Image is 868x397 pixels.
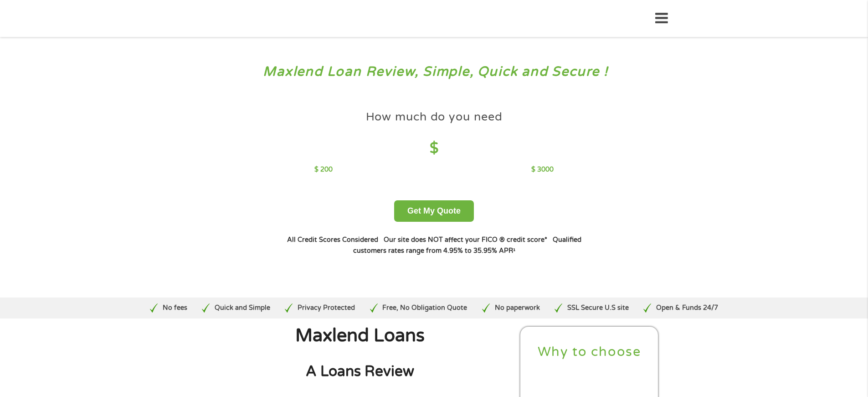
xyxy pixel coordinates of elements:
p: No fees [163,303,187,313]
span: Maxlend Loans [295,325,425,346]
p: Privacy Protected [298,303,355,313]
p: Free, No Obligation Quote [382,303,467,313]
button: Get My Quote [394,200,474,222]
h4: How much do you need [366,110,503,125]
p: $ 3000 [531,165,554,175]
p: SSL Secure U.S site [567,303,629,313]
strong: All Credit Scores Considered [287,236,378,244]
p: Quick and Simple [215,303,270,313]
h3: Maxlend Loan Review, Simple, Quick and Secure ! [26,63,842,80]
h2: Why to choose [528,344,651,360]
h4: $ [314,139,554,158]
p: Open & Funds 24/7 [656,303,718,313]
h2: A Loans Review [209,362,511,381]
p: No paperwork [495,303,540,313]
p: $ 200 [314,165,333,175]
strong: Our site does NOT affect your FICO ® credit score* [384,236,547,244]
